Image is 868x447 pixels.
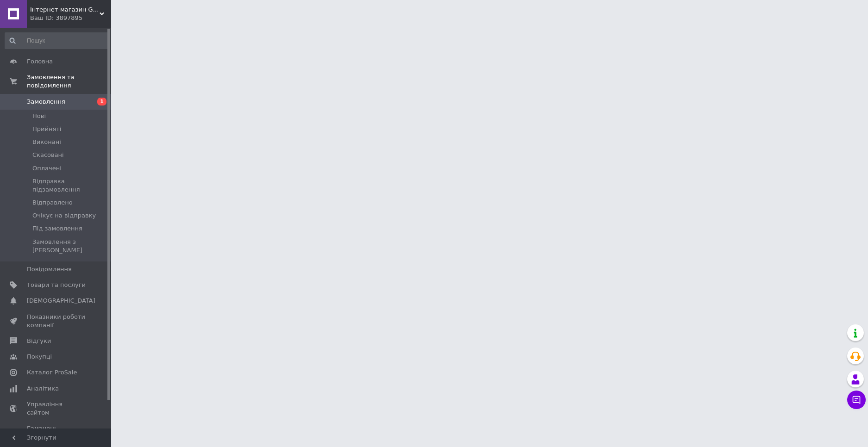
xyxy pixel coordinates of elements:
span: Головна [27,57,53,66]
span: 1 [97,98,106,106]
span: Замовлення з [PERSON_NAME] [32,238,108,255]
span: Відгуки [27,337,51,345]
span: Скасовані [32,151,64,159]
span: Відправка підзамовлення [32,177,108,194]
span: Інтернет-магазин GIFTTISHOP [30,6,100,14]
span: Замовлення [27,98,65,106]
span: [DEMOGRAPHIC_DATA] [27,297,95,305]
span: Виконані [32,138,61,146]
span: Товари та послуги [27,281,86,289]
span: Прийняті [32,125,61,133]
span: Замовлення та повідомлення [27,73,111,90]
input: Пошук [5,32,109,49]
span: Гаманець компанії [27,424,86,441]
span: Під замовлення [32,224,82,233]
span: Управління сайтом [27,400,86,417]
span: Показники роботи компанії [27,313,86,329]
div: Ваш ID: 3897895 [30,14,111,22]
span: Покупці [27,353,52,361]
span: Відправлено [32,199,73,207]
span: Оплачені [32,164,62,173]
button: Чат з покупцем [847,391,866,409]
span: Нові [32,112,46,120]
span: Аналітика [27,385,59,393]
span: Повідомлення [27,265,72,273]
span: Каталог ProSale [27,368,77,377]
span: Очікує на відправку [32,211,96,220]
